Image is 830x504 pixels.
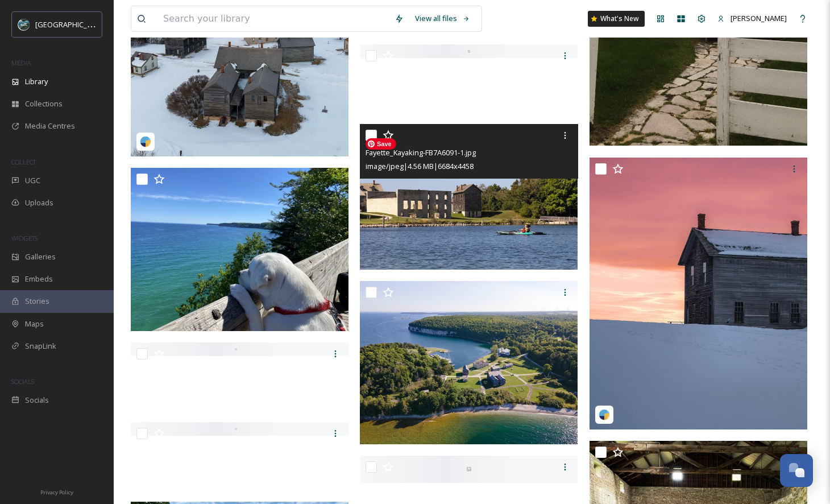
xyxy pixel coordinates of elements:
span: COLLECT [11,158,36,166]
span: WIDGETS [11,234,38,242]
button: Open Chat [780,454,813,487]
span: UGC [25,175,40,186]
img: uplogo-summer%20bg.jpg [18,19,30,30]
span: Uploads [25,197,53,208]
span: Maps [25,319,44,329]
img: snapsea-logo.png [599,409,610,420]
span: Embeds [25,274,53,284]
span: Privacy Policy [40,489,73,496]
img: nat_geo_vibes_('18011265919456818',).jpg [590,158,807,430]
span: image/jpeg | 4.56 MB | 6684 x 4458 [366,161,474,171]
img: Fayette_Kayaking-FB7A6091-1.jpg [360,124,578,270]
span: Collections [25,98,63,109]
a: View all files [409,7,476,30]
span: Stories [25,296,49,307]
a: [PERSON_NAME] [712,7,792,30]
span: MEDIA [11,59,31,67]
img: snapsea-logo.png [140,136,151,147]
span: Fayette_Kayaking-FB7A6091-1.jpg [366,147,476,158]
span: Library [25,76,48,87]
a: What's New [588,11,645,27]
span: Socials [25,395,49,406]
span: SOCIALS [11,377,34,386]
img: Susie Muxlow_3.jpg [131,168,348,331]
input: Search your library [157,6,389,31]
span: [GEOGRAPHIC_DATA][US_STATE] [35,19,146,30]
span: Media Centres [25,121,75,131]
span: [PERSON_NAME] [731,13,787,23]
span: Galleries [25,251,56,262]
span: Save [366,138,396,150]
span: SnapLink [25,341,56,352]
a: Privacy Policy [40,485,73,498]
img: Fayette_Drone_July2021-DJI_0466-1.jpg [360,281,578,444]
